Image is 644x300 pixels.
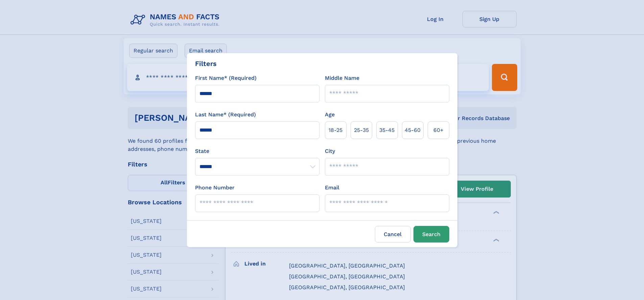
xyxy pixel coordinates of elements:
[325,147,335,155] label: City
[325,74,359,82] label: Middle Name
[354,126,369,134] span: 25‑35
[325,111,335,119] label: Age
[329,126,342,134] span: 18‑25
[195,147,319,155] label: State
[325,184,339,192] label: Email
[413,226,449,243] button: Search
[405,126,421,134] span: 45‑60
[433,126,444,134] span: 60+
[195,59,217,69] div: Filters
[379,126,395,134] span: 35‑45
[195,184,235,192] label: Phone Number
[195,74,257,82] label: First Name* (Required)
[195,111,256,119] label: Last Name* (Required)
[375,226,411,243] label: Cancel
